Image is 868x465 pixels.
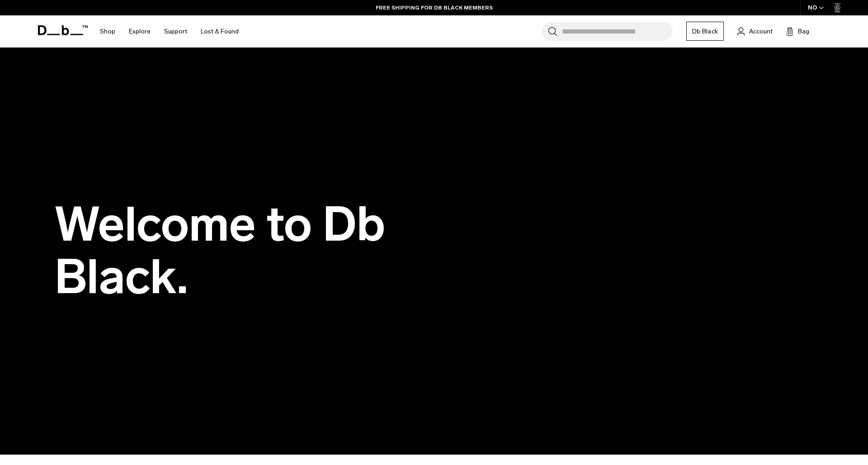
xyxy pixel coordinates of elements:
nav: Main Navigation [93,15,245,47]
h1: Welcome to Db Black. [54,199,461,303]
a: Lost & Found [201,15,239,47]
a: Support [164,15,187,47]
a: Explore [129,15,151,47]
a: Account [737,26,773,37]
span: Bag [798,27,809,36]
a: FREE SHIPPING FOR DB BLACK MEMBERS [376,4,493,12]
span: Account [749,27,773,36]
a: Shop [100,15,115,47]
a: Db Black [686,22,724,41]
button: Bag [786,26,809,37]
